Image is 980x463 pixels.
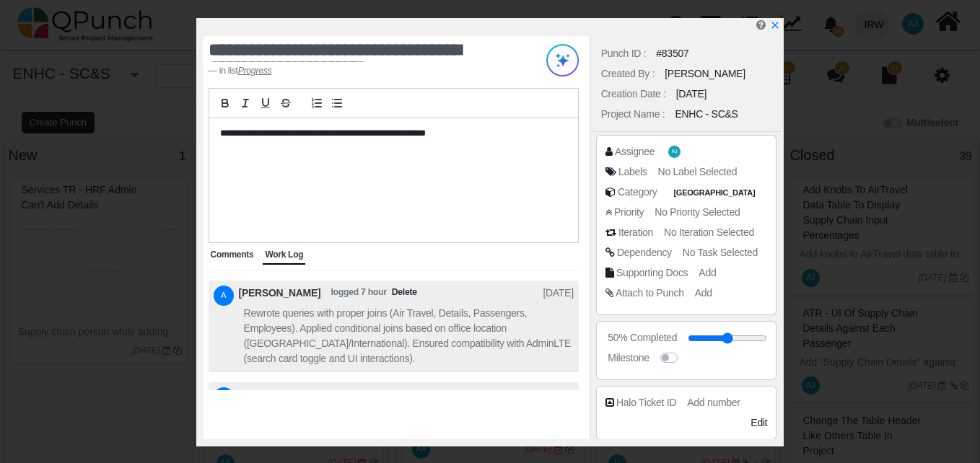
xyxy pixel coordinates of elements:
span: Edit [751,417,767,428]
span: [PERSON_NAME] [239,286,321,306]
span: Add [695,287,712,299]
span: [DATE] [543,286,573,306]
svg: x [770,20,780,30]
span: [PERSON_NAME] [239,387,321,407]
span: No Label Selected [658,166,738,177]
span: Comments [211,250,254,260]
span: Add number [687,397,740,408]
div: Attach to Punch [616,286,684,301]
div: Created By : [601,66,655,81]
div: #83507 [656,46,688,61]
span: logged 7 hour [331,387,386,407]
div: Milestone [608,350,649,366]
span: Abdullah Jahangir [668,146,681,158]
footer: in list [209,64,514,77]
div: ENHC - SC&S [675,107,738,122]
span: No Iteration Selected [664,226,754,238]
span: No Task Selected [683,247,758,258]
i: Edit Punch [756,19,766,30]
div: [DATE] [676,87,706,102]
span: Rewrote queries with proper joins (Air Travel, Details, Passengers, Employees). Applied condition... [244,306,574,366]
div: Priority [614,205,644,220]
cite: Source Title [238,66,272,76]
u: Progress [238,66,272,76]
span: Delete [392,387,417,407]
div: Creation Date : [601,87,666,102]
div: [PERSON_NAME] [665,66,745,81]
div: Punch ID : [601,46,647,61]
span: Add [699,267,716,278]
div: Assignee [615,144,655,159]
div: Iteration [618,225,653,240]
span: A [221,291,226,299]
div: Dependency [617,245,672,260]
a: x [770,19,780,31]
span: logged 7 hour [331,286,386,306]
div: Project Name : [601,107,665,122]
span: Delete [392,286,417,306]
div: 50% Completed [608,330,677,345]
span: No Priority Selected [655,206,740,218]
span: [DATE] [543,387,573,407]
div: Halo Ticket ID [616,395,676,410]
div: Category [618,185,657,200]
span: Pakistan [670,187,758,199]
div: Supporting Docs [616,265,688,281]
span: AJ [672,149,677,154]
img: Try writing with AI [546,44,579,76]
div: Labels [618,164,647,180]
span: Work Log [265,250,303,260]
